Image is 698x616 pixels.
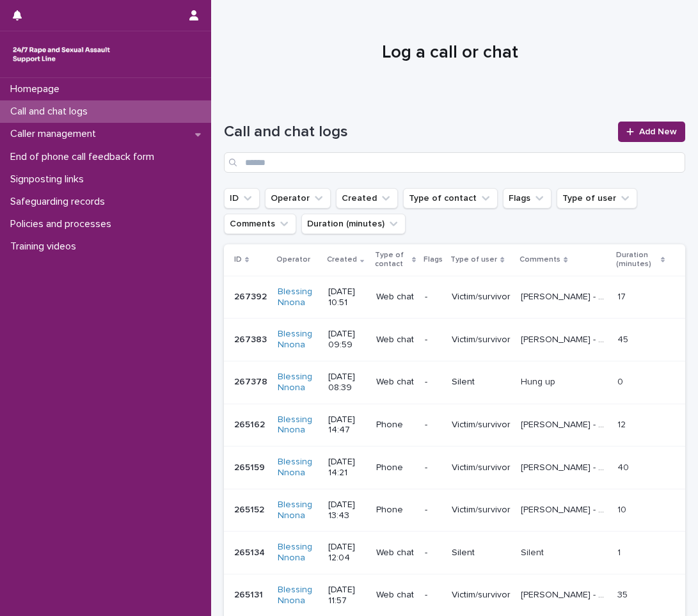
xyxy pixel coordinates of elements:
p: Duration (minutes) [616,248,658,272]
button: Type of user [557,188,637,209]
p: Kevin - Mentioned cousin, experienced SV, explored feelings, provided emotional support. [521,502,610,516]
a: Blessing Nnona [278,329,318,351]
button: Operator [265,188,331,209]
p: Oliver - Experienced SV, explored feelings, provided emotional support, empowered, explored optio... [521,460,610,473]
p: - [425,377,441,388]
tr: 267383267383 Blessing Nnona [DATE] 09:59Web chat-Victim/survivor[PERSON_NAME] - Experienced SV, e... [224,319,685,361]
p: 267383 [234,332,269,345]
tr: 265152265152 Blessing Nnona [DATE] 13:43Phone-Victim/survivor[PERSON_NAME] - Mentioned cousin, ex... [224,489,685,532]
p: Caller management [5,128,106,140]
p: 45 [617,332,631,345]
img: rhQMoQhaT3yELyF149Cw [10,42,113,67]
p: 265162 [234,417,267,430]
button: Created [336,188,398,209]
a: Blessing Nnona [278,500,318,521]
span: Add New [639,127,677,136]
a: Blessing Nnona [278,457,318,478]
p: - [425,548,441,558]
tr: 265159265159 Blessing Nnona [DATE] 14:21Phone-Victim/survivor[PERSON_NAME] - Experienced SV, expl... [224,446,685,489]
p: Web chat [376,377,415,388]
p: Web chat [376,548,415,558]
button: Comments [224,214,296,234]
input: Search [224,152,685,173]
p: Comments [520,253,560,267]
p: Kristy - Experienced SV, explored feelings, provided emotional support, empowered, explored optio... [521,332,610,345]
p: Silent [521,545,546,558]
p: - [425,420,441,430]
p: Web chat [376,292,415,303]
p: [DATE] 13:43 [328,500,367,521]
p: 10 [617,502,629,516]
p: Web chat [376,590,415,601]
p: Phone [376,420,415,430]
p: Victim/survivor [452,292,511,303]
p: 265134 [234,545,267,558]
button: ID [224,188,260,209]
p: [DATE] 09:59 [328,329,367,351]
tr: 267378267378 Blessing Nnona [DATE] 08:39Web chat-SilentHung upHung up 00 [224,361,685,404]
p: Type of contact [375,248,409,272]
h1: Call and chat logs [224,123,610,141]
p: Hung up [521,374,558,388]
p: - [425,505,441,516]
p: 12 [617,417,628,430]
p: Victim/survivor [452,590,511,601]
p: [DATE] 11:57 [328,585,367,606]
p: ID [234,253,242,267]
p: Victim/survivor [452,335,511,345]
p: Victim/survivor [452,505,511,516]
p: Web chat [376,335,415,345]
p: 1 [617,545,623,558]
button: Type of contact [403,188,498,209]
a: Blessing Nnona [278,542,318,564]
a: Add New [618,122,685,142]
p: Training videos [5,241,86,253]
p: Phone [376,462,415,473]
button: Flags [503,188,551,209]
p: Victim/survivor [452,462,511,473]
p: Operator [276,253,310,267]
p: [DATE] 08:39 [328,372,367,393]
p: Flags [424,253,443,267]
p: [DATE] 12:04 [328,542,367,564]
p: 265131 [234,587,266,601]
tr: 267392267392 Blessing Nnona [DATE] 10:51Web chat-Victim/survivor[PERSON_NAME] - Experienced SV, e... [224,276,685,319]
p: Signposting links [5,173,94,186]
p: 40 [617,460,631,473]
p: Homepage [5,83,70,95]
p: Silent [452,548,511,558]
a: Blessing Nnona [278,287,318,308]
p: [DATE] 14:47 [328,415,367,436]
p: Safeguarding records [5,196,115,208]
p: Hannah - Experienced SV, explored feelings, provided emotional support, empowered, explored options. [521,417,610,430]
p: - [425,462,441,473]
a: Blessing Nnona [278,585,318,606]
p: Ann - Experienced SV, explored feelings, provided emotional support, empowered, explored options.... [521,587,610,601]
h1: Log a call or chat [224,42,676,64]
p: 265159 [234,460,267,473]
tr: 265162265162 Blessing Nnona [DATE] 14:47Phone-Victim/survivor[PERSON_NAME] - Experienced SV, expl... [224,404,685,446]
p: [DATE] 10:51 [328,287,367,308]
p: - [425,292,441,303]
p: Phone [376,505,415,516]
p: 267392 [234,289,269,303]
p: Type of user [450,253,497,267]
p: - [425,590,441,601]
p: Victim/survivor [452,420,511,430]
p: Created [327,253,357,267]
p: Silent [452,377,511,388]
p: 265152 [234,502,267,516]
button: Duration (minutes) [301,214,406,234]
p: - [425,335,441,345]
p: Fay - Experienced SV, explored feelings, provided emotional support, empowered, mentioned explori... [521,289,610,303]
p: 35 [617,587,630,601]
a: Blessing Nnona [278,372,318,393]
tr: 265134265134 Blessing Nnona [DATE] 12:04Web chat-SilentSilentSilent 11 [224,532,685,574]
p: 267378 [234,374,270,388]
p: End of phone call feedback form [5,151,164,163]
p: [DATE] 14:21 [328,457,367,478]
p: Call and chat logs [5,106,98,118]
a: Blessing Nnona [278,415,318,436]
p: 17 [617,289,628,303]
